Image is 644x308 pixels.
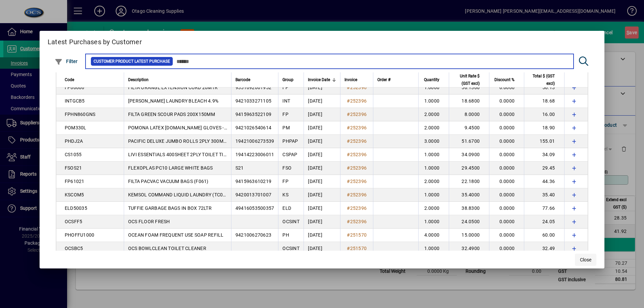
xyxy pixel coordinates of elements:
[524,242,564,255] td: 32.49
[524,81,564,95] td: 50.13
[344,231,369,239] a: #251570
[493,76,521,83] div: Discount %
[282,152,297,157] span: CSPAP
[128,112,215,117] span: FILTA GREEN SCOUR PADS 200X150MM
[489,162,524,175] td: 0.0000
[377,76,414,83] div: Order #
[418,215,449,229] td: 1.0000
[344,204,369,212] a: #252396
[350,125,367,130] span: 252396
[449,81,489,95] td: 50.1300
[350,179,367,184] span: 252396
[350,98,367,104] span: 252396
[128,192,227,197] span: KEMSOL COMMAND LIQUID LAUNDRY (TC03)
[235,112,271,117] span: 9415963522109
[282,205,291,211] span: ELD
[528,72,555,87] span: Total $ (GST excl)
[282,179,288,184] span: FP
[344,111,369,118] a: #252396
[344,97,369,105] a: #252396
[453,72,486,87] div: Unit Rate $ (GST excl)
[347,138,350,144] span: #
[418,229,449,242] td: 4.0000
[350,112,367,117] span: 252396
[235,232,271,238] span: 9421006270623
[347,232,350,238] span: #
[282,76,300,83] div: Group
[282,138,298,144] span: PHPAP
[350,205,367,211] span: 252396
[304,175,340,188] td: [DATE]
[65,219,83,224] span: OCSFF5
[489,95,524,108] td: 0.0000
[344,84,369,91] a: #252396
[128,205,212,211] span: TUFFIE GARBAGE BAGS IN BOX 72LTR
[304,108,340,121] td: [DATE]
[304,162,340,175] td: [DATE]
[489,188,524,202] td: 0.0000
[489,121,524,135] td: 0.0000
[449,121,489,135] td: 9.4500
[350,219,367,224] span: 252396
[65,76,74,83] span: Code
[282,76,293,83] span: Group
[347,179,350,184] span: #
[489,81,524,95] td: 0.0000
[453,72,480,87] span: Unit Rate $ (GST excl)
[347,112,350,117] span: #
[344,191,369,198] a: #252396
[524,215,564,229] td: 24.05
[350,85,367,90] span: 252396
[235,76,274,83] div: Barcode
[235,179,271,184] span: 9415963610219
[304,81,340,95] td: [DATE]
[128,76,149,83] span: Description
[350,192,367,197] span: 252396
[347,125,350,130] span: #
[449,188,489,202] td: 35.4000
[347,205,350,211] span: #
[377,76,390,83] span: Order #
[235,125,271,130] span: 9421026540614
[304,135,340,148] td: [DATE]
[418,108,449,121] td: 2.0000
[449,148,489,162] td: 34.0900
[308,76,336,83] div: Invoice Date
[418,162,449,175] td: 1.0000
[494,76,515,83] span: Discount %
[449,242,489,255] td: 32.4900
[489,175,524,188] td: 0.0000
[282,125,290,130] span: PM
[65,152,82,157] span: CS1055
[128,165,213,171] span: FLEXOPLAS PC10 LARGE WHITE BAGS
[282,246,300,251] span: OCSINT
[418,242,449,255] td: 1.0000
[65,112,96,117] span: FPHN860GNS
[304,215,340,229] td: [DATE]
[350,152,367,157] span: 252396
[449,202,489,215] td: 38.8300
[235,192,271,197] span: 9420013701007
[344,151,369,158] a: #252396
[304,242,340,255] td: [DATE]
[524,95,564,108] td: 18.68
[128,246,206,251] span: OCS BOWLCLEAN TOILET CLEANER
[344,178,369,185] a: #252396
[418,202,449,215] td: 2.0000
[418,148,449,162] td: 1.0000
[304,229,340,242] td: [DATE]
[418,121,449,135] td: 2.0000
[344,124,369,131] a: #252396
[423,76,445,83] div: Quantity
[304,121,340,135] td: [DATE]
[418,188,449,202] td: 1.0000
[524,135,564,148] td: 155.01
[347,85,350,90] span: #
[350,246,367,251] span: 251570
[65,232,95,238] span: PHOFFU1000
[489,215,524,229] td: 0.0000
[128,152,235,157] span: LIVI ESSENTIALS 400SHEET 2PLY TOILET TISSUE
[282,112,288,117] span: FP
[449,135,489,148] td: 51.6700
[128,125,228,130] span: POMONA LATEX [DOMAIN_NAME] GLOVES - L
